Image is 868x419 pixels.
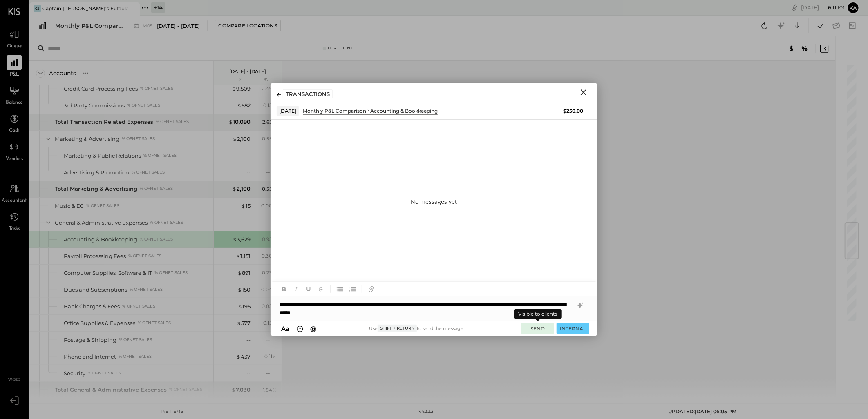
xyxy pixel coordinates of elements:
[9,225,20,233] span: Tasks
[262,85,277,92] div: 2.49
[261,202,277,209] div: 0.00
[130,287,163,292] div: % of NET SALES
[0,181,28,205] a: Accountant
[64,286,127,294] div: Dues and Subscriptions
[308,324,320,333] button: @
[64,269,152,277] div: Computer Supplies, Software & IT
[55,22,124,30] div: Monthly P&L Comparison
[161,408,183,415] div: 148 items
[86,203,119,209] div: % of NET SALES
[55,185,137,193] div: Total Marketing & Advertising
[233,236,251,243] div: 3,629
[266,370,277,377] div: --
[283,89,333,98] div: TRANSACTIONS
[34,5,41,12] div: CJ
[237,286,242,293] span: $
[140,86,173,91] div: % of NET SALES
[237,102,251,109] div: 582
[246,152,251,160] div: --
[218,77,251,83] div: $
[228,118,251,126] div: 10,090
[128,253,161,259] div: % of NET SALES
[262,269,277,276] div: 0.23
[55,118,153,126] div: Total Transaction Related Expenses
[521,323,554,334] button: SEND
[55,386,167,394] div: Total General & Administrative Expenses
[64,252,126,260] div: Payroll Processing Fees
[236,253,240,259] span: $
[238,303,242,310] span: $
[232,185,237,192] span: $
[303,283,314,294] button: Underline
[233,135,251,143] div: 2,100
[286,325,289,332] span: a
[262,252,277,260] div: 0.30
[122,303,155,309] div: % of NET SALES
[49,69,76,77] div: Accounts
[237,286,251,294] div: 150
[55,202,84,210] div: Music & DJ
[42,5,128,12] div: Captain [PERSON_NAME]'s Eufaula
[64,353,116,361] div: Phone and Internet
[0,139,28,163] a: Vendors
[228,118,233,125] span: $
[668,408,736,415] span: UPDATED: [DATE] 06:05 PM
[119,354,152,359] div: % of NET SALES
[0,111,28,135] a: Cash
[6,156,23,163] span: Vendors
[64,152,141,160] div: Marketing & Public Relations
[151,2,165,13] div: + 14
[127,103,160,108] div: % of NET SALES
[241,202,251,210] div: 15
[241,203,246,209] span: $
[262,303,277,310] div: 0.05
[143,24,155,28] span: M05
[801,4,845,11] div: [DATE]
[263,102,277,109] div: 0.15
[51,20,208,31] button: Monthly P&L Comparison M05[DATE] - [DATE]
[266,336,277,343] div: --
[55,135,119,143] div: Marketing & Advertising
[140,186,173,192] div: % of NET SALES
[55,219,148,227] div: General & Administrative Expenses
[246,336,251,344] div: --
[132,169,165,175] div: % of NET SALES
[231,386,251,394] div: 7,030
[262,236,277,243] div: 0.95
[847,1,860,14] button: Ka
[328,45,353,51] div: For Client
[366,283,377,294] button: Add URL
[237,320,241,326] span: $
[261,286,277,293] div: 0.04
[154,270,188,276] div: % of NET SALES
[10,71,19,78] span: P&L
[140,236,173,242] div: % of NET SALES
[236,353,241,360] span: $
[279,283,289,294] button: Bold
[9,127,20,135] span: Cash
[246,370,251,377] div: --
[246,219,251,227] div: --
[266,152,277,159] div: --
[238,303,251,310] div: 195
[266,169,277,176] div: --
[272,353,277,359] span: %
[237,270,242,276] span: $
[229,69,266,74] p: [DATE] - [DATE]
[237,102,242,109] span: $
[232,85,236,92] span: $
[237,319,251,327] div: 577
[557,323,589,334] button: INTERNAL
[236,353,251,361] div: 437
[315,283,326,294] button: Strikethrough
[7,43,22,50] span: Queue
[262,185,277,193] div: 0.55
[231,386,236,393] span: $
[246,169,251,176] div: --
[263,319,277,327] div: 0.15
[0,209,28,233] a: Tasks
[138,320,171,326] div: % of NET SALES
[514,309,562,319] div: Visible to clients
[64,169,129,176] div: Advertising & Promotion
[6,99,23,107] span: Balance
